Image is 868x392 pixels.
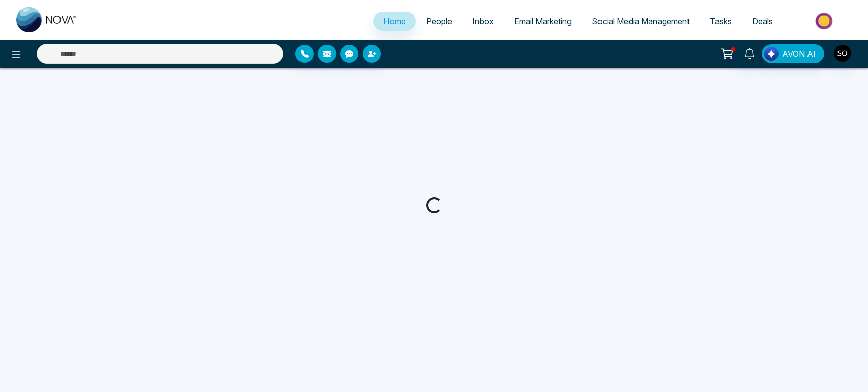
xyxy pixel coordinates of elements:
[426,16,452,26] span: People
[373,12,416,31] a: Home
[752,16,773,26] span: Deals
[472,16,494,26] span: Inbox
[742,12,783,31] a: Deals
[782,48,816,60] span: AVON AI
[16,7,77,32] img: Nova CRM Logo
[700,12,742,31] a: Tasks
[762,44,824,63] button: AVON AI
[383,16,406,26] span: Home
[514,16,572,26] span: Email Marketing
[764,47,779,61] img: Lead Flow
[710,16,732,26] span: Tasks
[592,16,690,26] span: Social Media Management
[462,12,504,31] a: Inbox
[582,12,700,31] a: Social Media Management
[788,10,862,32] img: Market-place.gif
[504,12,582,31] a: Email Marketing
[834,45,851,62] img: User Avatar
[416,12,462,31] a: People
